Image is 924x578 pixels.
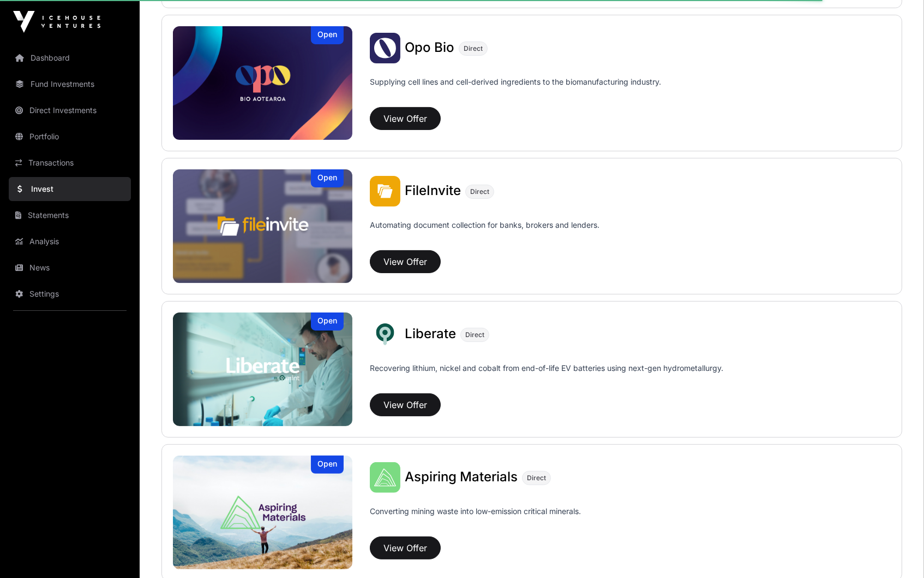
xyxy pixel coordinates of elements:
[405,326,456,341] span: Liberate
[405,39,454,55] span: Opo Bio
[311,456,344,474] div: Open
[405,41,454,55] a: Opo Bio
[311,312,344,331] div: Open
[173,312,352,426] img: Liberate
[370,393,441,416] button: View Offer
[9,151,131,175] a: Transactions
[470,187,489,196] span: Direct
[370,176,400,207] img: FileInvite
[465,331,484,339] span: Direct
[173,456,352,569] img: Aspiring Materials
[173,169,352,283] a: FileInviteOpen
[9,282,131,306] a: Settings
[311,169,344,187] div: Open
[9,177,131,201] a: Invest
[9,256,131,280] a: News
[869,526,924,578] iframe: Chat Widget
[370,107,441,130] button: View Offer
[405,182,461,198] span: FileInvite
[173,26,352,140] img: Opo Bio
[527,474,546,482] span: Direct
[173,312,352,426] a: LiberateOpen
[370,76,661,87] p: Supplying cell lines and cell-derived ingredients to the biomanufacturing industry.
[370,33,400,63] img: Opo Bio
[9,203,131,227] a: Statements
[370,506,581,532] p: Converting mining waste into low-emission critical minerals.
[370,250,441,273] button: View Offer
[370,462,400,493] img: Aspiring Materials
[405,469,518,485] span: Aspiring Materials
[370,363,723,389] p: Recovering lithium, nickel and cobalt from end-of-life EV batteries using next-gen hydrometallurgy.
[464,44,483,53] span: Direct
[311,26,344,44] div: Open
[9,46,131,70] a: Dashboard
[405,327,456,341] a: Liberate
[13,11,100,33] img: Icehouse Ventures Logo
[9,98,131,122] a: Direct Investments
[9,72,131,96] a: Fund Investments
[173,26,352,140] a: Opo BioOpen
[405,184,461,198] a: FileInvite
[9,229,131,253] a: Analysis
[405,470,518,485] a: Aspiring Materials
[370,220,599,246] p: Automating document collection for banks, brokers and lenders.
[370,536,441,559] button: View Offer
[370,319,400,350] img: Liberate
[9,125,131,149] a: Portfolio
[173,456,352,569] a: Aspiring MaterialsOpen
[173,169,352,283] img: FileInvite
